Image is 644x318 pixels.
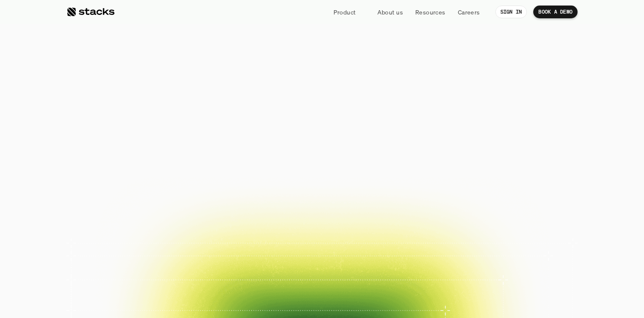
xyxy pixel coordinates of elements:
p: BOOK A DEMO [538,9,572,15]
a: BOOK A DEMO [234,180,311,201]
p: About us [377,8,403,17]
p: EXPLORE PRODUCT [330,184,395,196]
a: SIGN IN [495,6,527,18]
span: Reimagined. [217,95,427,133]
a: About us [372,4,408,20]
p: BOOK A DEMO [249,184,296,196]
p: Close your books faster, smarter, and risk-free with Stacks, the AI tool for accounting teams. [217,139,427,165]
p: SIGN IN [500,9,522,15]
p: Careers [458,8,480,17]
a: Careers [453,4,485,20]
span: financial [236,55,382,93]
p: Resources [415,8,446,17]
a: Resources [410,4,451,20]
p: Product [333,8,356,17]
a: EXPLORE PRODUCT [316,180,410,201]
a: BOOK A DEMO [533,6,578,18]
span: The [162,54,229,92]
span: close. [389,57,482,95]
